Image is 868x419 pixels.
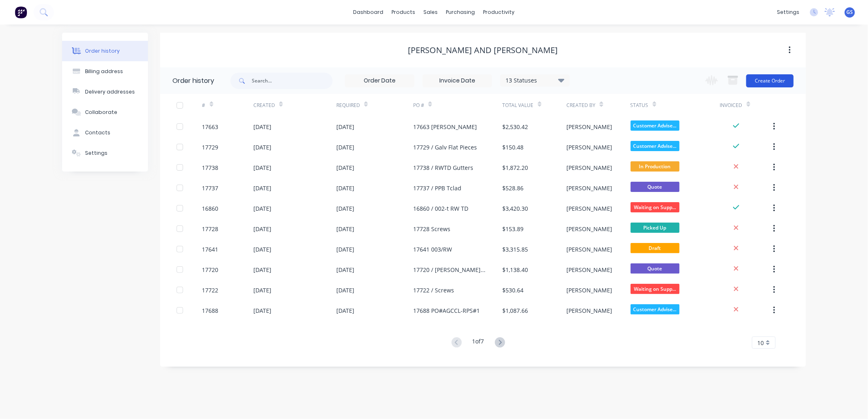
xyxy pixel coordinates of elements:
[413,306,480,315] div: 17688 PO#AGCCL-RPS#1
[746,74,794,87] button: Create Order
[253,225,271,233] div: [DATE]
[420,6,442,18] div: sales
[631,120,680,131] span: Customer Advise...
[423,75,492,87] input: Invoice Date
[757,339,764,347] span: 10
[503,102,534,109] div: Total Value
[62,61,148,82] button: Billing address
[336,94,413,116] div: Required
[503,306,528,315] div: $1,087.66
[336,306,354,315] div: [DATE]
[336,265,354,274] div: [DATE]
[413,265,486,274] div: 17720 / [PERSON_NAME] ZA
[847,9,853,16] span: GS
[408,45,558,55] div: [PERSON_NAME] and [PERSON_NAME]
[413,123,477,131] div: 17663 [PERSON_NAME]
[62,143,148,163] button: Settings
[336,204,354,213] div: [DATE]
[566,102,595,109] div: Created By
[252,73,333,89] input: Search...
[202,225,219,233] div: 17728
[62,123,148,143] button: Contacts
[566,184,612,192] div: [PERSON_NAME]
[631,304,680,314] span: Customer Advise...
[253,204,271,213] div: [DATE]
[413,102,424,109] div: PO #
[503,94,566,116] div: Total Value
[566,225,612,233] div: [PERSON_NAME]
[503,184,524,192] div: $528.86
[503,143,524,152] div: $150.48
[413,184,461,192] div: 17737 / PPB Tclad
[336,225,354,233] div: [DATE]
[336,102,360,109] div: Required
[202,286,219,294] div: 17722
[631,263,680,274] span: Quote
[472,337,484,349] div: 1 of 7
[566,123,612,131] div: [PERSON_NAME]
[85,88,135,96] div: Delivery addresses
[336,163,354,172] div: [DATE]
[631,243,680,253] span: Draft
[253,286,271,294] div: [DATE]
[202,184,219,192] div: 17737
[336,143,354,152] div: [DATE]
[631,141,680,151] span: Customer Advise...
[566,163,612,172] div: [PERSON_NAME]
[720,102,743,109] div: Invoiced
[442,6,479,18] div: purchasing
[202,102,206,109] div: #
[503,204,528,213] div: $3,420.30
[253,265,271,274] div: [DATE]
[253,94,336,116] div: Created
[773,6,803,18] div: settings
[388,6,420,18] div: products
[15,6,27,18] img: Factory
[345,75,414,87] input: Order Date
[631,94,720,116] div: Status
[413,163,473,172] div: 17738 / RWTD Gutters
[202,245,219,254] div: 17641
[253,306,271,315] div: [DATE]
[503,225,524,233] div: $153.89
[202,163,219,172] div: 17738
[202,204,219,213] div: 16860
[253,143,271,152] div: [DATE]
[85,129,110,136] div: Contacts
[336,245,354,254] div: [DATE]
[336,123,354,131] div: [DATE]
[566,286,612,294] div: [PERSON_NAME]
[253,123,271,131] div: [DATE]
[566,245,612,254] div: [PERSON_NAME]
[62,102,148,123] button: Collaborate
[503,245,528,254] div: $3,315.85
[720,94,771,116] div: Invoiced
[566,204,612,213] div: [PERSON_NAME]
[503,265,528,274] div: $1,138.40
[253,163,271,172] div: [DATE]
[202,306,219,315] div: 17688
[566,265,612,274] div: [PERSON_NAME]
[631,161,680,172] span: In Production
[503,286,524,294] div: $530.64
[85,109,117,116] div: Collaborate
[631,182,680,192] span: Quote
[253,184,271,192] div: [DATE]
[172,76,214,86] div: Order history
[62,82,148,102] button: Delivery addresses
[631,223,680,233] span: Picked Up
[413,143,477,152] div: 17729 / Galv Flat Pieces
[566,306,612,315] div: [PERSON_NAME]
[85,149,107,157] div: Settings
[503,123,528,131] div: $2,530.42
[202,265,219,274] div: 17720
[631,202,680,212] span: Waiting on Supp...
[503,163,528,172] div: $1,872.20
[413,225,450,233] div: 17728 Screws
[62,41,148,61] button: Order history
[85,47,120,55] div: Order history
[202,94,253,116] div: #
[349,6,388,18] a: dashboard
[413,94,503,116] div: PO #
[479,6,519,18] div: productivity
